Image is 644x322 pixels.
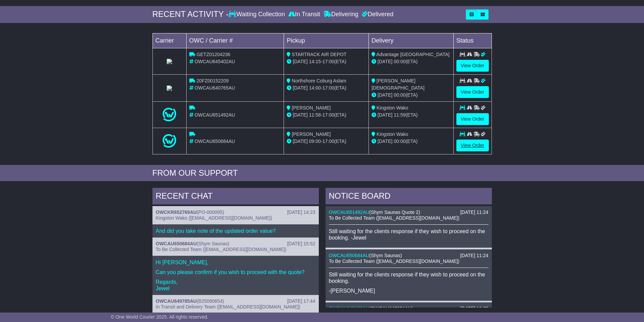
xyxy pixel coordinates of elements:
div: RECENT CHAT [152,188,319,206]
div: - (ETA) [287,58,366,65]
div: And did you take note of the updated order value? [152,224,319,238]
span: [DATE] [293,85,308,91]
span: GETZ01204236 [196,52,230,57]
div: ( ) [156,241,315,247]
a: View Order [456,140,489,151]
div: [DATE] 11:24 [460,253,488,258]
span: Northshore Coburg Aslam [292,78,346,83]
a: OWCAU649785AU [156,298,197,304]
div: - (ETA) [287,138,366,145]
span: 14:15 [309,59,321,64]
span: To Be Collected Team ([EMAIL_ADDRESS][DOMAIN_NAME]) [156,247,286,252]
p: Regards, Jewel [156,279,315,292]
div: [DATE] 14:23 [287,209,315,215]
span: 00:00 [394,139,406,144]
td: Pickup [284,33,369,48]
span: OWCAU645402AU [194,59,235,64]
p: Hi [PERSON_NAME], [156,259,315,266]
p: Can you please confirm if you wish to proceed with the quote? [156,269,315,275]
span: OWCAU640765AU [194,85,235,91]
div: Delivered [360,11,393,18]
a: View Order [456,86,489,98]
span: OWCAU642924AU [371,306,411,311]
div: (ETA) [372,58,451,65]
td: Carrier [152,33,186,48]
img: StarTrack.png [167,59,172,64]
span: 17:00 [323,85,334,91]
div: [DATE] 15:52 [287,241,315,247]
span: 09:00 [309,139,321,144]
div: ( ) [329,209,488,215]
span: Shym Saunas [198,241,228,246]
span: [PERSON_NAME] [292,131,331,137]
span: Shym Saunas Quote 2 [371,209,419,215]
div: (ETA) [372,138,451,145]
td: Delivery [368,33,453,48]
span: Kingston Wako ([EMAIL_ADDRESS][DOMAIN_NAME]) [156,215,272,221]
div: ( ) [329,306,488,312]
span: [DATE] [293,112,308,118]
span: [DATE] [293,59,308,64]
span: OWCAU650684AU [194,139,235,144]
span: 00:00 [394,59,406,64]
span: [DATE] [378,139,392,144]
a: OWCAU645402AU [329,306,369,311]
div: [DATE] 17:44 [287,298,315,304]
img: StarTrack.png [167,85,172,91]
div: [DATE] 10:25 [460,306,488,312]
div: - (ETA) [287,84,366,92]
span: 00:00 [394,92,406,98]
div: Delivering [322,11,360,18]
span: 17:00 [323,139,334,144]
div: ( ) [156,209,315,215]
p: Still waiting for the clients response if they wish to proceed on the booking. -Jewel [329,228,488,241]
span: [DATE] [378,92,392,98]
img: One_World_Courier.png [163,134,176,148]
span: 11:59 [394,112,406,118]
a: View Order [456,60,489,72]
span: [PERSON_NAME] [292,105,331,110]
span: Shym Saunas [371,253,400,258]
span: 11:58 [309,112,321,118]
a: OWCAU651492AU [329,209,369,215]
span: [DATE] [293,139,308,144]
span: To Be Collected Team ([EMAIL_ADDRESS][DOMAIN_NAME]) [329,258,459,264]
div: ( ) [329,253,488,258]
a: OWCAU650684AU [329,253,369,258]
span: In Transit and Delivery Team ([EMAIL_ADDRESS][DOMAIN_NAME]) [156,304,301,309]
span: Advantage [GEOGRAPHIC_DATA] [376,52,450,57]
a: View Order [456,113,489,125]
div: (ETA) [372,92,451,99]
span: [PERSON_NAME][DEMOGRAPHIC_DATA] [372,78,425,91]
span: 17:00 [323,112,334,118]
div: FROM OUR SUPPORT [152,168,492,178]
span: 20FZ00152209 [196,78,229,83]
td: OWC / Carrier # [186,33,284,48]
div: - (ETA) [287,112,366,119]
span: Kingston Wako [377,131,408,137]
span: © One World Courier 2025. All rights reserved. [111,314,209,320]
div: NOTICE BOARD [326,188,492,206]
div: [DATE] 11:24 [460,209,488,215]
img: One_World_Courier.png [163,108,176,121]
span: [DATE] [378,112,392,118]
span: 14:00 [309,85,321,91]
span: OWCAU651492AU [194,112,235,118]
span: 17:00 [323,59,334,64]
span: STARTRACK AIR DEPOT [292,52,347,57]
p: Still waiting for the clients response if they wish to proceed on the booking. [329,271,488,284]
span: Kingston Wako [377,105,408,110]
div: In Transit [287,11,322,18]
span: PO-000095 [198,209,223,215]
span: B25090654 [198,298,223,304]
p: -[PERSON_NAME] [329,288,488,294]
span: [DATE] [378,59,392,64]
a: OWCAU650684AU [156,241,197,246]
div: RECENT ACTIVITY - [152,9,229,19]
span: To Be Collected Team ([EMAIL_ADDRESS][DOMAIN_NAME]) [329,215,459,221]
td: Status [453,33,492,48]
div: Waiting Collection [229,11,286,18]
a: OWCKR652769AU [156,209,197,215]
div: ( ) [156,298,315,304]
div: (ETA) [372,112,451,119]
